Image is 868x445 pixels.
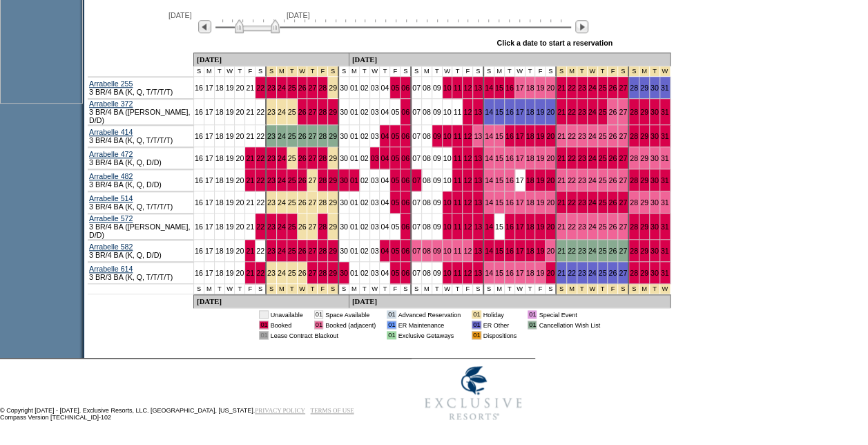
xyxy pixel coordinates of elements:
a: 16 [195,223,203,231]
a: 28 [318,132,327,140]
a: 02 [360,132,369,140]
a: 26 [608,84,617,92]
a: 26 [608,176,617,184]
a: 29 [329,84,337,92]
a: 29 [329,132,337,140]
a: 17 [516,84,524,92]
a: 17 [205,223,213,231]
a: 09 [433,154,441,162]
a: 15 [495,132,503,140]
a: 13 [474,132,482,140]
a: 26 [298,198,307,207]
a: 30 [340,84,348,92]
a: 18 [526,132,534,140]
a: 06 [401,154,409,162]
a: 04 [380,176,389,184]
a: 18 [215,108,224,116]
a: 05 [391,132,399,140]
a: 24 [278,84,286,92]
a: 18 [215,223,224,231]
a: 09 [433,132,441,140]
a: 27 [619,198,627,207]
a: 16 [505,132,514,140]
a: 17 [205,108,213,116]
a: 24 [278,198,286,207]
a: 06 [401,132,409,140]
a: 21 [246,154,254,162]
a: 17 [516,176,524,184]
a: 12 [463,176,472,184]
a: 26 [298,84,307,92]
a: 20 [546,84,554,92]
a: 28 [630,154,638,162]
a: 07 [412,132,421,140]
a: 31 [661,176,669,184]
a: 29 [329,198,337,207]
a: 25 [599,132,607,140]
a: 08 [423,198,431,207]
a: 30 [340,154,348,162]
a: 14 [485,84,493,92]
img: Next [575,20,588,33]
a: 05 [391,198,399,207]
a: 31 [661,198,669,207]
a: 13 [474,154,482,162]
a: 07 [412,198,421,207]
a: 25 [599,84,607,92]
a: 21 [557,154,566,162]
a: 30 [650,132,659,140]
a: 30 [340,223,348,231]
a: 30 [650,176,659,184]
a: 11 [453,176,461,184]
a: 26 [298,154,307,162]
a: 20 [235,223,244,231]
a: 09 [433,198,441,207]
a: 22 [256,84,264,92]
a: 25 [599,108,607,116]
a: 16 [505,108,514,116]
a: 11 [453,108,461,116]
a: 27 [619,132,627,140]
a: 24 [278,154,286,162]
a: 17 [205,84,213,92]
a: 12 [463,84,472,92]
a: 25 [599,154,607,162]
img: Previous [198,20,211,33]
a: 19 [226,223,234,231]
a: 25 [599,198,607,207]
a: 22 [256,223,264,231]
a: 16 [195,154,203,162]
a: 10 [443,108,452,116]
a: 25 [288,132,296,140]
a: 06 [401,84,409,92]
a: 23 [578,176,586,184]
a: 10 [443,154,452,162]
a: 31 [661,154,669,162]
a: 22 [256,154,264,162]
a: 17 [516,198,524,207]
a: 03 [371,108,379,116]
a: 19 [536,132,544,140]
a: 14 [485,108,493,116]
a: 30 [650,108,659,116]
a: 06 [401,108,409,116]
a: 28 [318,176,327,184]
a: 12 [463,108,472,116]
a: 31 [661,84,669,92]
a: 18 [215,154,224,162]
a: 18 [526,84,534,92]
a: 28 [318,84,327,92]
a: 24 [588,154,597,162]
a: 15 [495,198,503,207]
a: 28 [318,108,327,116]
a: 21 [557,84,566,92]
a: 27 [619,108,627,116]
a: 18 [526,108,534,116]
a: 20 [235,108,244,116]
a: 25 [599,176,607,184]
a: 01 [350,108,358,116]
a: 29 [329,176,337,184]
a: 18 [215,84,224,92]
a: 17 [205,176,213,184]
a: 28 [630,198,638,207]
